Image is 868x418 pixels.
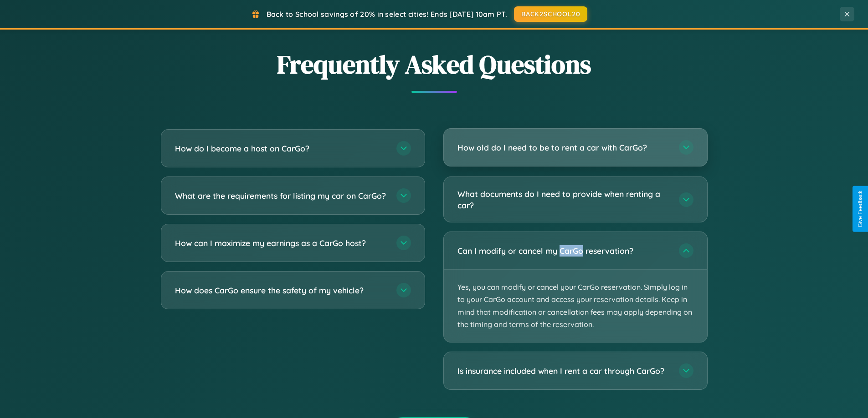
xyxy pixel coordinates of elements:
[175,190,387,201] h3: What are the requirements for listing my car on CarGo?
[444,270,707,342] p: Yes, you can modify or cancel your CarGo reservation. Simply log in to your CarGo account and acc...
[457,142,670,153] h3: How old do I need to be to rent a car with CarGo?
[175,143,387,154] h3: How do I become a host on CarGo?
[857,191,863,227] div: Give Feedback
[457,188,670,211] h3: What documents do I need to provide when renting a car?
[514,6,587,22] button: BACK2SCHOOL20
[175,237,387,249] h3: How can I maximize my earnings as a CarGo host?
[161,47,708,82] h2: Frequently Asked Questions
[175,285,387,296] h3: How does CarGo ensure the safety of my vehicle?
[457,365,670,377] h3: Is insurance included when I rent a car through CarGo?
[267,10,507,19] span: Back to School savings of 20% in select cities! Ends [DATE] 10am PT.
[457,245,670,257] h3: Can I modify or cancel my CarGo reservation?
